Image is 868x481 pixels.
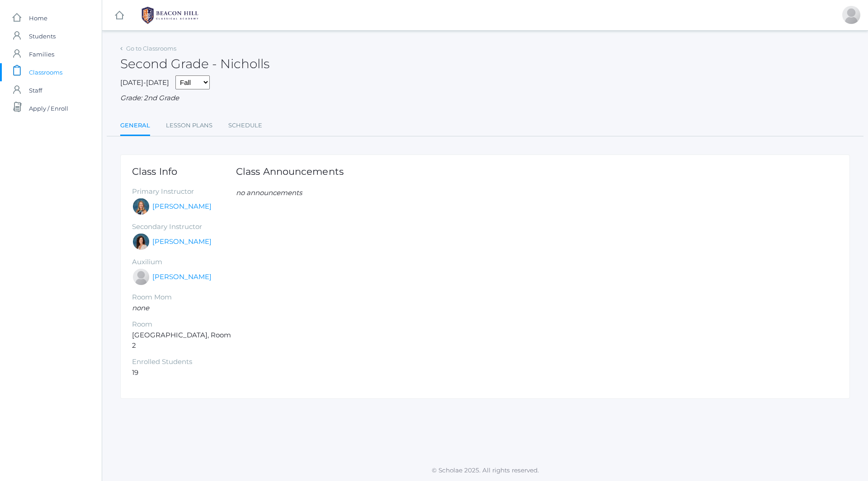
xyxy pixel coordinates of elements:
[102,466,868,475] p: © Scholae 2025. All rights reserved.
[136,4,204,27] img: 1_BHCALogos-05.png
[132,223,236,231] h5: Secondary Instructor
[29,9,47,27] span: Home
[132,358,236,366] h5: Enrolled Students
[29,81,42,99] span: Staff
[132,188,236,196] h5: Primary Instructor
[132,197,150,215] div: Courtney Nicholls
[132,258,236,266] h5: Auxilium
[29,45,54,63] span: Families
[126,45,176,52] a: Go to Classrooms
[29,63,62,81] span: Classrooms
[132,294,236,301] h5: Room Mom
[166,117,212,135] a: Lesson Plans
[120,57,269,71] h2: Second Grade - Nicholls
[152,237,212,247] a: [PERSON_NAME]
[120,117,150,136] a: General
[29,99,68,117] span: Apply / Enroll
[842,6,860,24] div: Ruiwen Lee
[29,27,56,45] span: Students
[132,233,150,251] div: Cari Burke
[132,368,236,378] li: 19
[132,268,150,286] div: Sarah Armstrong
[152,201,212,212] a: [PERSON_NAME]
[152,272,212,282] a: [PERSON_NAME]
[132,321,236,328] h5: Room
[120,78,169,87] span: [DATE]-[DATE]
[132,166,236,378] div: [GEOGRAPHIC_DATA], Room 2
[228,117,262,135] a: Schedule
[120,93,850,103] div: Grade: 2nd Grade
[236,166,344,177] h1: Class Announcements
[132,304,149,312] em: none
[132,166,236,177] h1: Class Info
[236,188,302,197] em: no announcements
